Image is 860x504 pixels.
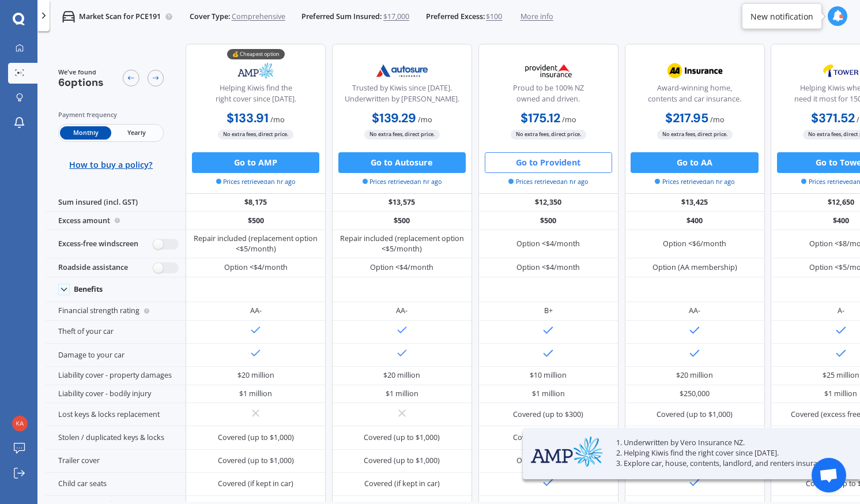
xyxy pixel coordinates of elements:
[332,194,472,212] div: $13,575
[218,456,294,466] div: Covered (up to $1,000)
[364,432,440,443] div: Covered (up to $1,000)
[532,389,565,399] div: $1 million
[364,456,440,466] div: Covered (up to $1,000)
[46,426,186,449] div: Stolen / duplicated keys & locks
[689,306,700,316] div: AA-
[370,262,433,273] div: Option <$4/month
[383,370,420,381] div: $20 million
[60,126,111,140] span: Monthly
[487,83,609,109] div: Proud to be 100% NZ owned and driven.
[338,152,466,173] button: Go to Autosure
[676,370,713,381] div: $20 million
[46,344,186,367] div: Damage to your car
[655,177,734,186] span: Prices retrieved an hr ago
[46,258,186,277] div: Roadside assistance
[478,194,618,212] div: $12,350
[657,409,733,420] div: Covered (up to $1,000)
[372,110,416,126] b: $139.29
[46,212,186,230] div: Excess amount
[657,130,733,140] span: No extra fees, direct price.
[218,130,293,140] span: No extra fees, direct price.
[418,115,432,125] span: / mo
[62,10,75,23] img: car.f15378c7a67c060ca3f3.svg
[838,306,844,316] div: A-
[46,385,186,404] div: Liability cover - bodily injury
[46,403,186,426] div: Lost keys & locks replacement
[511,130,586,140] span: No extra fees, direct price.
[58,76,104,89] span: 6 options
[544,306,553,316] div: B+
[710,115,725,125] span: / mo
[513,409,583,420] div: Covered (up to $300)
[396,306,408,316] div: AA-
[485,152,612,173] button: Go to Provident
[74,285,103,294] div: Benefits
[368,58,436,84] img: Autosure.webp
[520,12,553,22] span: More info
[625,212,765,230] div: $400
[562,115,576,125] span: / mo
[516,262,580,273] div: Option <$4/month
[513,432,583,443] div: Covered (up to $300)
[665,110,708,126] b: $217.95
[46,230,186,259] div: Excess-free windscreen
[514,58,583,84] img: Provident.png
[616,438,834,448] p: 1. Underwritten by Vero Insurance NZ.
[186,194,326,212] div: $8,175
[363,177,442,186] span: Prices retrieved an hr ago
[383,12,409,22] span: $17,000
[190,12,230,22] span: Cover Type:
[516,239,580,249] div: Option <$4/month
[332,212,472,230] div: $500
[186,212,326,230] div: $500
[227,110,269,126] b: $133.91
[12,416,28,431] img: 757d6641844bb76523103c50a31dc99a
[232,12,285,22] span: Comprehensive
[364,130,440,140] span: No extra fees, direct price.
[194,234,318,254] div: Repair included (replacement option <$5/month)
[46,367,186,385] div: Liability cover - property damages
[508,177,588,186] span: Prices retrieved an hr ago
[216,177,296,186] span: Prices retrieved an hr ago
[46,302,186,321] div: Financial strength rating
[46,450,186,473] div: Trailer cover
[301,12,382,22] span: Preferred Sum Insured:
[227,49,285,59] div: 💰 Cheapest option
[812,458,846,492] div: Open chat
[250,306,262,316] div: AA-
[633,83,756,109] div: Award-winning home, contents and car insurance.
[486,12,502,22] span: $100
[239,389,272,399] div: $1 million
[811,110,855,126] b: $371.52
[625,194,765,212] div: $13,425
[661,58,729,84] img: AA.webp
[516,456,580,466] div: Option $<8/month
[270,115,285,125] span: / mo
[631,152,758,173] button: Go to AA
[237,370,274,381] div: $20 million
[520,110,560,126] b: $175.12
[46,194,186,212] div: Sum insured (incl. GST)
[616,448,834,458] p: 2. Helping Kiwis find the right cover since [DATE].
[531,436,603,468] img: AMP.webp
[341,83,463,109] div: Trusted by Kiwis since [DATE]. Underwritten by [PERSON_NAME].
[478,212,618,230] div: $500
[58,67,104,77] span: We've found
[680,389,710,399] div: $250,000
[530,370,567,381] div: $10 million
[218,479,293,489] div: Covered (if kept in car)
[79,12,161,22] p: Market Scan for PCE191
[111,126,162,140] span: Yearly
[195,83,317,109] div: Helping Kiwis find the right cover since [DATE].
[750,10,813,22] div: New notification
[224,262,288,273] div: Option <$4/month
[46,321,186,344] div: Theft of your car
[652,262,737,273] div: Option (AA membership)
[221,58,290,84] img: AMP.webp
[58,110,164,120] div: Payment frequency
[616,458,834,469] p: 3. Explore car, house, contents, landlord, and renters insurance.
[426,12,485,22] span: Preferred Excess:
[69,160,153,170] span: How to buy a policy?
[192,152,319,173] button: Go to AMP
[824,389,857,399] div: $1 million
